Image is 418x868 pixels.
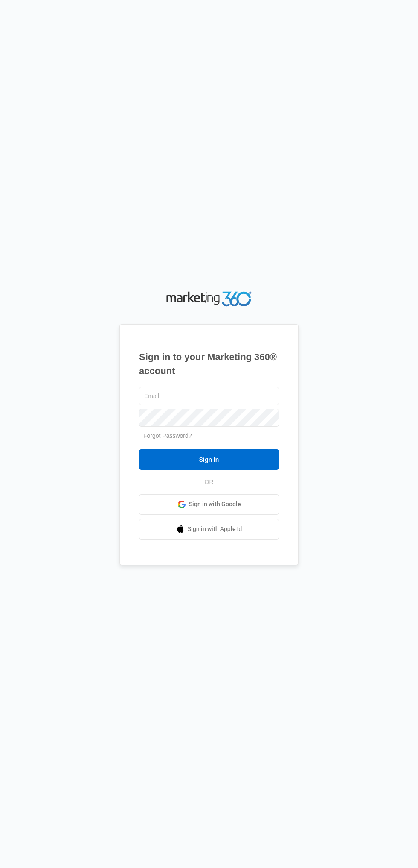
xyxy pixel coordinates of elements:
input: Sign In [139,449,279,470]
span: Sign in with Google [189,500,241,509]
a: Forgot Password? [143,432,192,439]
a: Sign in with Google [139,494,279,515]
h1: Sign in to your Marketing 360® account [139,350,279,378]
input: Email [139,387,279,405]
span: OR [199,478,220,487]
span: Sign in with Apple Id [188,525,242,534]
a: Sign in with Apple Id [139,519,279,540]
